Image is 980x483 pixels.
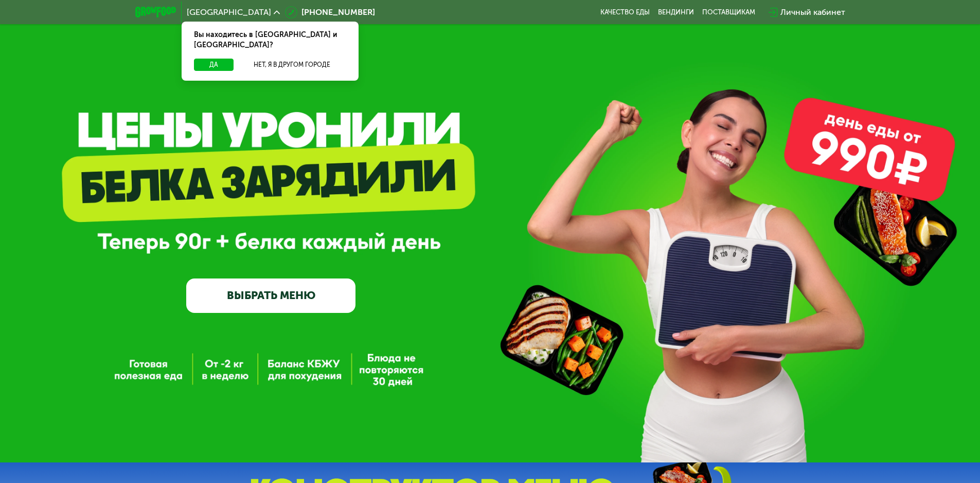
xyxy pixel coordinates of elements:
span: [GEOGRAPHIC_DATA] [187,8,271,16]
a: [PHONE_NUMBER] [285,6,375,18]
button: Нет, я в другом городе [238,59,346,71]
div: поставщикам [702,8,755,16]
a: ВЫБРАТЬ МЕНЮ [186,278,355,312]
div: Вы находитесь в [GEOGRAPHIC_DATA] и [GEOGRAPHIC_DATA]? [182,22,359,59]
button: Да [194,59,234,71]
a: Качество еды [600,8,650,16]
div: Личный кабинет [780,6,845,18]
a: Вендинги [658,8,694,16]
